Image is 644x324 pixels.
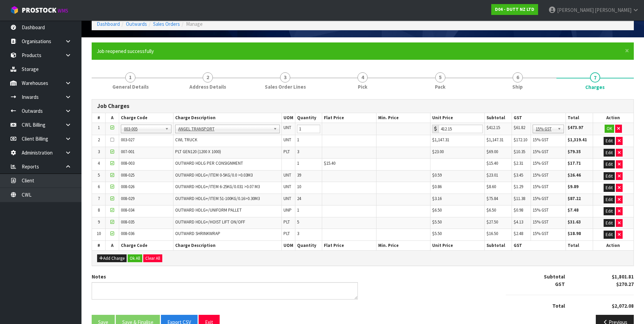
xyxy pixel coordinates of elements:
span: PLT [283,219,290,225]
span: $3.45 [514,172,523,178]
th: UOM [281,240,295,250]
span: UNT [283,184,291,190]
th: Flat Price [322,113,376,123]
th: Min. Price [376,113,430,123]
span: 15% GST [533,160,549,166]
button: Edit [604,207,615,215]
span: $2.48 [514,231,523,236]
th: Charge Code [119,240,173,250]
button: Edit [604,160,615,168]
strong: Total [552,303,565,309]
span: UNT [283,137,291,143]
strong: $270.27 [616,281,634,287]
span: $6.50 [432,207,442,213]
span: General Details [112,83,149,90]
span: $4.13 [514,219,523,225]
th: Action [593,240,633,250]
span: Ship [512,83,523,90]
th: # [92,113,106,123]
td: 8 [92,205,106,217]
span: OUTWARD HDLG+/ITEM 0-5KG/0.0 >0.03M3 [175,172,253,178]
span: 6 [513,72,523,83]
span: 15% GST [533,149,549,155]
input: Quanity [297,125,320,133]
span: 003-027 [121,137,134,143]
span: × [625,46,629,55]
span: 008-003 [121,160,134,166]
span: OUTWARD HDLG+/HOIST LIFT ON/OFF [175,219,245,225]
button: Edit [604,196,615,204]
span: $16.50 [486,231,498,236]
input: Per Unit [439,125,482,133]
td: 10 [92,229,106,241]
span: PLT [283,149,290,155]
th: UOM [281,113,295,123]
span: $27.50 [486,219,498,225]
span: 3 [297,231,299,236]
th: Min. Price [376,240,430,250]
button: Edit [604,172,615,180]
span: 007-001 [121,149,134,155]
button: Edit [604,137,615,145]
span: 15% GST [533,219,549,225]
span: 4 [357,72,368,83]
button: Ok All [128,254,142,263]
span: 1 [297,160,299,166]
span: OUTWARD HDLG PER CONSIGNMENT [175,160,243,166]
th: GST [512,240,566,250]
span: $5.50 [432,219,442,225]
strong: $26.46 [568,172,581,178]
span: UNT [283,172,291,178]
span: $10.35 [514,149,525,155]
span: 3 [297,149,299,155]
td: 6 [92,182,106,194]
span: UNT [283,196,291,201]
th: Unit Price [430,113,484,123]
strong: GST [555,281,565,287]
span: $172.10 [514,137,527,143]
td: 9 [92,217,106,229]
strong: D04 - DUTT NZ LTD [495,6,534,12]
th: Subtotal [484,240,512,250]
span: 003-005 [124,125,162,133]
span: Pick [358,83,367,90]
span: OUTWARD HDLG+/ITEM 51-100KG/0.16>0.30M3 [175,196,260,201]
span: PLT GEN120 (1200 X 1000) [175,149,221,155]
th: Flat Price [322,240,376,250]
strong: $79.35 [568,149,581,155]
strong: Subtotal [544,273,565,280]
span: 5 [435,72,445,83]
span: ANGEL TRANSPORT [178,125,271,133]
th: GST [512,113,566,123]
span: Job reopened successfully [97,48,154,54]
th: A [106,240,119,250]
h3: Job Charges [97,103,628,109]
span: 008-035 [121,219,134,225]
button: Edit [604,184,615,192]
span: OUTWARD HDLG+/ITEM 6-25KG/0.031 >0.07 M3 [175,184,260,190]
span: 15% GST [533,137,549,143]
span: CWL TRUCK [175,137,197,143]
th: Charge Code [119,113,173,123]
th: Quantity [295,240,322,250]
strong: $17.71 [568,160,581,166]
button: Edit [604,219,615,227]
span: [PERSON_NAME] [557,7,594,13]
span: $412.15 [486,125,500,130]
th: Charge Description [173,240,281,250]
span: UNT [283,125,291,130]
span: 008-036 [121,231,134,236]
span: $0.98 [514,207,523,213]
span: $23.01 [486,172,498,178]
span: 15% GST [533,231,549,236]
span: $0.59 [432,172,442,178]
a: D04 - DUTT NZ LTD [491,4,538,15]
span: 7 [590,72,600,83]
span: $5.50 [432,231,442,236]
span: $6.50 [486,207,496,213]
span: 3 [280,72,290,83]
span: 1 [125,72,135,83]
button: OK [605,125,614,133]
span: $1,147.31 [486,137,503,143]
th: Total [566,113,593,123]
